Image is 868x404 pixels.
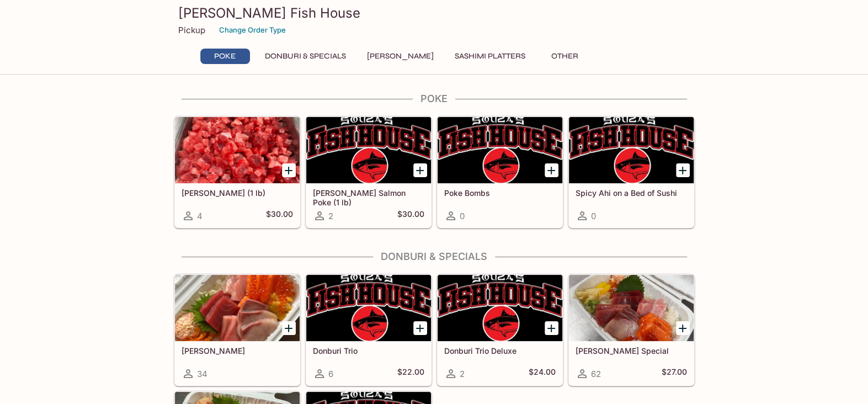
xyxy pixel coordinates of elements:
[197,369,207,379] span: 34
[306,116,432,228] a: [PERSON_NAME] Salmon Poke (1 lb)2$30.00
[438,275,562,341] div: Donburi Trio Deluxe
[178,25,205,35] p: Pickup
[306,275,431,341] div: Donburi Trio
[438,117,562,183] div: Poke Bombs
[175,117,300,183] div: Ahi Poke (1 lb)
[444,188,556,198] h5: Poke Bombs
[397,209,424,222] h5: $30.00
[576,188,687,198] h5: Spicy Ahi on a Bed of Sushi
[437,116,563,228] a: Poke Bombs0
[676,163,690,177] button: Add Spicy Ahi on a Bed of Sushi
[174,274,300,386] a: [PERSON_NAME]34
[437,274,563,386] a: Donburi Trio Deluxe2$24.00
[569,117,694,183] div: Spicy Ahi on a Bed of Sushi
[266,209,293,222] h5: $30.00
[178,4,690,22] h3: [PERSON_NAME] Fish House
[545,163,558,177] button: Add Poke Bombs
[569,275,694,341] div: Souza Special
[282,321,296,335] button: Add Sashimi Donburis
[529,367,556,380] h5: $24.00
[361,49,440,64] button: [PERSON_NAME]
[182,346,293,355] h5: [PERSON_NAME]
[174,116,300,228] a: [PERSON_NAME] (1 lb)4$30.00
[568,274,694,386] a: [PERSON_NAME] Special62$27.00
[182,188,293,198] h5: [PERSON_NAME] (1 lb)
[576,346,687,355] h5: [PERSON_NAME] Special
[460,369,465,379] span: 2
[328,369,333,379] span: 6
[306,117,431,183] div: Ora King Salmon Poke (1 lb)
[676,321,690,335] button: Add Souza Special
[313,188,424,206] h5: [PERSON_NAME] Salmon Poke (1 lb)
[174,251,695,263] h4: Donburi & Specials
[282,163,296,177] button: Add Ahi Poke (1 lb)
[175,275,300,341] div: Sashimi Donburis
[306,274,432,386] a: Donburi Trio6$22.00
[328,211,333,221] span: 2
[197,211,203,221] span: 4
[460,211,465,221] span: 0
[662,367,687,380] h5: $27.00
[200,49,250,64] button: Poke
[591,369,601,379] span: 62
[259,49,352,64] button: Donburi & Specials
[591,211,596,221] span: 0
[568,116,694,228] a: Spicy Ahi on a Bed of Sushi0
[214,22,291,39] button: Change Order Type
[413,321,427,335] button: Add Donburi Trio
[540,49,590,64] button: Other
[545,321,558,335] button: Add Donburi Trio Deluxe
[449,49,531,64] button: Sashimi Platters
[397,367,424,380] h5: $22.00
[174,93,695,105] h4: Poke
[413,163,427,177] button: Add Ora King Salmon Poke (1 lb)
[313,346,424,355] h5: Donburi Trio
[444,346,556,355] h5: Donburi Trio Deluxe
